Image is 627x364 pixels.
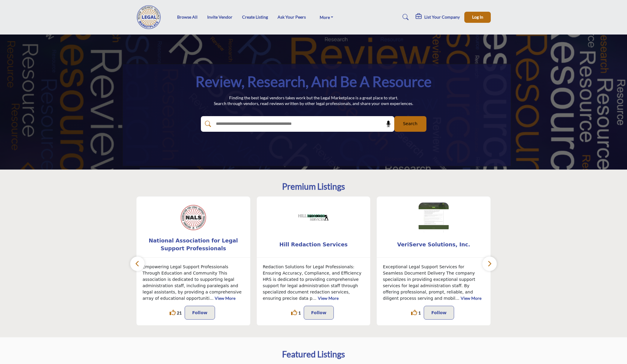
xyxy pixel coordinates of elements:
[455,296,459,301] span: ...
[464,12,491,23] button: Log In
[298,203,328,233] img: Hill Redaction Services
[266,241,361,248] span: Hill Redaction Services
[461,296,481,301] a: View More
[215,296,235,301] a: View More
[282,349,345,359] h2: Featured Listings
[383,264,484,302] p: Exceptional Legal Support Services for Seamless Document Delivery The company specializes in prov...
[472,14,483,20] span: Log In
[318,296,339,301] a: View More
[282,182,345,192] h2: Premium Listings
[418,310,421,316] span: 1
[177,14,198,20] a: Browse All
[146,237,241,253] b: National Association for Legal Support Professionals
[424,14,460,20] h5: List Your Company
[242,14,268,20] a: Create Listing
[195,72,432,91] h1: Review, Research, and be a Resource
[210,296,214,301] span: ...
[312,296,316,301] span: ...
[397,12,413,22] a: Search
[403,121,417,127] span: Search
[311,309,327,316] p: Follow
[185,306,215,320] button: Follow
[419,203,449,233] img: VeriServe Solutions, Inc.
[137,237,250,253] a: National Association for Legal Support Professionals
[424,306,454,320] button: Follow
[278,14,306,20] a: Ask Your Peers
[266,237,361,253] b: Hill Redaction Services
[304,306,334,320] button: Follow
[416,14,460,21] div: List Your Company
[177,310,182,316] span: 21
[315,13,338,21] a: More
[386,237,481,253] b: VeriServe Solutions, Inc.
[136,5,164,29] img: Site Logo
[431,309,447,316] p: Follow
[207,14,232,20] a: Invite Vendor
[257,237,370,253] a: Hill Redaction Services
[178,203,208,233] img: National Association for Legal Support Professionals
[386,241,481,248] span: VeriServe Solutions, Inc.
[143,264,244,302] p: Empowering Legal Support Professionals Through Education and Community This association is dedica...
[214,95,413,101] p: Finding the best legal vendors takes work but the Legal Marketplace is a great place to start.
[298,310,301,316] span: 1
[192,309,207,316] p: Follow
[214,101,413,107] p: Search through vendors, read reviews written by other legal professionals, and share your own exp...
[263,264,364,302] p: Redaction Solutions for Legal Professionals: Ensuring Accuracy, Compliance, and Efficiency HRS is...
[394,116,426,132] button: Search
[377,237,490,253] a: VeriServe Solutions, Inc.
